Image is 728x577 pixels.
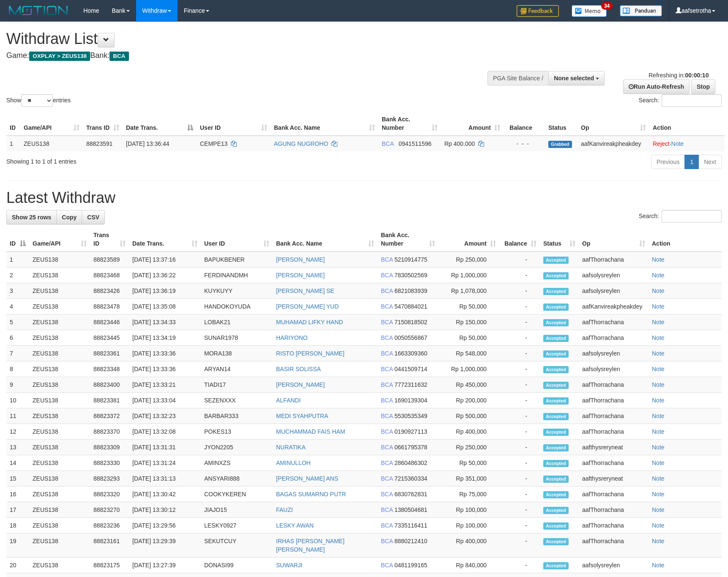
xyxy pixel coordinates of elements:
[83,112,123,136] th: Trans ID: activate to sort column ascending
[201,393,273,408] td: SEZENXXX
[6,189,722,206] h1: Latest Withdraw
[652,381,665,388] a: Note
[86,140,112,147] span: 88823591
[6,112,20,136] th: ID
[90,268,129,283] td: 88823468
[577,112,649,136] th: Op: activate to sort column ascending
[499,408,540,424] td: -
[29,455,90,471] td: ZEUS138
[438,252,499,268] td: Rp 250,000
[129,330,201,346] td: [DATE] 13:34:19
[201,346,273,361] td: MORA138
[29,502,90,518] td: ZEUS138
[381,366,393,372] span: BCA
[201,440,273,455] td: JYON2205
[652,475,665,482] a: Note
[129,440,201,455] td: [DATE] 13:31:31
[579,502,649,518] td: aafThorrachana
[276,334,308,341] a: HARIYONO
[6,518,29,533] td: 18
[499,361,540,377] td: -
[394,303,427,310] span: Copy 5470884021 to clipboard
[6,487,29,502] td: 16
[201,408,273,424] td: BARBAR333
[499,346,540,361] td: -
[197,112,271,136] th: User ID: activate to sort column ascending
[652,350,665,357] a: Note
[543,366,569,373] span: Accepted
[129,487,201,502] td: [DATE] 13:30:42
[90,502,129,518] td: 88823270
[129,346,201,361] td: [DATE] 13:33:36
[438,227,499,252] th: Amount: activate to sort column ascending
[499,299,540,314] td: -
[29,268,90,283] td: ZEUS138
[394,459,427,466] span: Copy 2860486302 to clipboard
[90,252,129,268] td: 88823589
[6,94,71,107] label: Show entries
[276,538,345,553] a: IRHAS [PERSON_NAME] [PERSON_NAME]
[29,314,90,330] td: ZEUS138
[438,455,499,471] td: Rp 50,000
[6,361,29,377] td: 8
[201,455,273,471] td: AMINXZS
[6,393,29,408] td: 10
[499,502,540,518] td: -
[543,491,569,498] span: Accepted
[29,346,90,361] td: ZEUS138
[276,319,343,325] a: MUHAMAD LIFKY HAND
[671,140,684,147] a: Note
[6,4,71,17] img: MOTION_logo.png
[499,268,540,283] td: -
[201,487,273,502] td: COOKYKEREN
[543,476,569,483] span: Accepted
[652,444,665,451] a: Note
[29,227,90,252] th: Game/API: activate to sort column ascending
[579,227,649,252] th: Op: activate to sort column ascending
[499,227,540,252] th: Balance: activate to sort column ascending
[201,268,273,283] td: FERDINANDMH
[29,487,90,502] td: ZEUS138
[394,397,427,404] span: Copy 1690139304 to clipboard
[29,440,90,455] td: ZEUS138
[652,506,665,513] a: Note
[441,112,504,136] th: Amount: activate to sort column ascending
[29,252,90,268] td: ZEUS138
[129,424,201,440] td: [DATE] 13:32:08
[543,319,569,326] span: Accepted
[129,408,201,424] td: [DATE] 13:32:23
[90,361,129,377] td: 88823348
[378,227,438,252] th: Bank Acc. Number: activate to sort column ascending
[543,507,569,514] span: Accepted
[276,562,302,569] a: SUWARJI
[129,361,201,377] td: [DATE] 13:33:36
[6,424,29,440] td: 12
[394,381,427,388] span: Copy 7772311632 to clipboard
[90,487,129,502] td: 88823320
[201,471,273,487] td: ANSYARI888
[56,210,82,224] a: Copy
[90,227,129,252] th: Trans ID: activate to sort column ascending
[87,214,99,221] span: CSV
[29,330,90,346] td: ZEUS138
[507,139,542,148] div: - - -
[129,227,201,252] th: Date Trans.: activate to sort column ascending
[29,283,90,299] td: ZEUS138
[200,140,227,147] span: CEMPE13
[20,136,83,151] td: ZEUS138
[579,377,649,393] td: aafThorrachana
[499,314,540,330] td: -
[438,377,499,393] td: Rp 450,000
[652,272,665,279] a: Note
[623,79,690,94] a: Run Auto-Refresh
[29,52,90,61] span: OXPLAY > ZEUS138
[579,283,649,299] td: aafsolysreylen
[90,314,129,330] td: 88823446
[90,424,129,440] td: 88823370
[438,471,499,487] td: Rp 351,000
[543,444,569,451] span: Accepted
[273,227,378,252] th: Bank Acc. Name: activate to sort column ascending
[29,361,90,377] td: ZEUS138
[201,314,273,330] td: LOBAK21
[394,319,427,325] span: Copy 7150818502 to clipboard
